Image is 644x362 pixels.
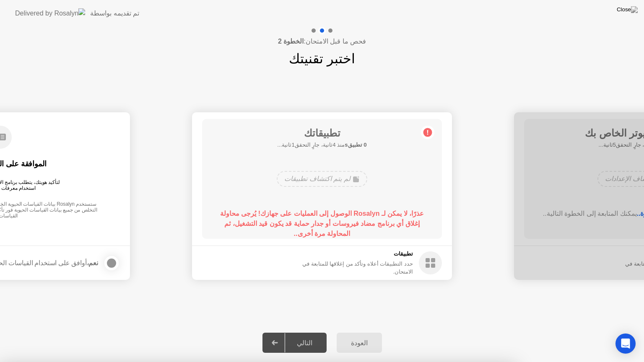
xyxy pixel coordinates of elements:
div: تم تقديمه بواسطة [90,8,139,18]
h4: فحص ما قبل الامتحان: [278,36,366,47]
h5: تطبيقات [286,250,413,258]
div: التالي [285,339,324,347]
div: Open Intercom Messenger [615,334,636,354]
h5: منذ 4ثانية، جارٍ التحقق1ثانية... [277,141,366,149]
img: Close [617,6,638,13]
div: العودة [339,339,379,347]
h1: تطبيقاتك [277,126,366,141]
img: Delivered by Rosalyn [15,8,85,18]
b: الخطوة 2 [278,38,304,45]
strong: نعم، [87,259,98,266]
b: عذرًا، لا يمكن لـ Rosalyn الوصول إلى العمليات على جهازك! يُرجى محاولة إغلاق أي برنامج مضاد فيروسا... [220,210,424,237]
h1: اختبر تقنيتك [289,49,355,69]
div: حدد التطبيقات أعلاه وتأكد من إغلاقها للمتابعة في الامتحان. [286,260,413,276]
div: لم يتم اكتشاف تطبيقات [277,171,367,187]
b: 0 تطبيقs [345,142,366,148]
